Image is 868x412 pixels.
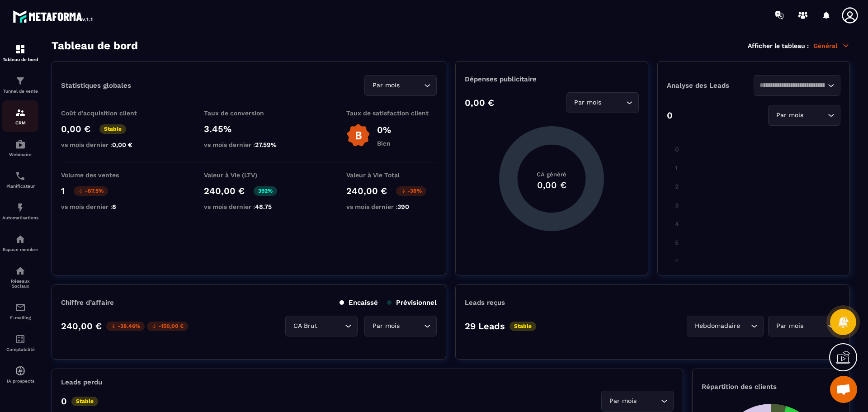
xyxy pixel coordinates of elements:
[204,185,245,196] p: 240,00 €
[15,302,26,313] img: email
[112,141,132,148] span: 0,00 €
[346,109,437,117] p: Taux de satisfaction client
[759,81,826,90] input: Search for option
[2,152,38,157] p: Webinaire
[2,89,38,94] p: Tunnel de vente
[112,203,116,210] span: 8
[465,298,505,307] p: Leads reçus
[61,171,151,179] p: Volume des ventes
[465,97,494,108] p: 0,00 €
[675,239,678,246] tspan: 5
[255,203,272,210] span: 48.75
[2,279,38,289] p: Réseaux Sociaux
[52,39,138,52] h3: Tableau de bord
[396,186,426,196] p: -38%
[14,24,22,31] img: website_grey.svg
[204,123,294,134] p: 3.45%
[61,298,114,307] p: Chiffre d’affaire
[768,105,840,126] div: Search for option
[774,321,805,331] span: Par mois
[61,81,131,90] p: Statistiques globales
[61,378,102,386] p: Leads perdu
[99,124,126,134] p: Stable
[377,140,391,147] p: Bien
[675,258,679,265] tspan: 6
[24,24,102,31] div: Domaine: [DOMAIN_NAME]
[687,316,764,336] div: Search for option
[61,109,151,117] p: Coût d'acquisition client
[675,220,679,227] tspan: 4
[2,215,38,220] p: Automatisations
[61,185,65,196] p: 1
[401,81,422,90] input: Search for option
[572,98,604,108] span: Par mois
[675,202,678,209] tspan: 3
[768,316,840,336] div: Search for option
[103,52,110,60] img: tab_keywords_by_traffic_grey.svg
[2,195,38,227] a: automationsautomationsAutomatisations
[370,81,401,90] span: Par mois
[2,347,38,352] p: Comptabilité
[566,92,639,113] div: Search for option
[106,322,145,331] p: -38.46%
[71,397,98,406] p: Stable
[37,52,44,60] img: tab_domain_overview_orange.svg
[748,42,809,49] p: Afficher le tableau :
[340,298,378,307] p: Encaissé
[61,321,102,331] p: 240,00 €
[364,316,437,336] div: Search for option
[2,37,38,69] a: formationformationTableau de bord
[204,203,294,210] p: vs mois dernier :
[14,14,22,22] img: logo_orange.svg
[397,203,409,210] span: 390
[370,321,401,331] span: Par mois
[675,146,679,153] tspan: 0
[204,109,294,117] p: Taux de conversion
[2,69,38,100] a: formationformationTunnel de vente
[285,316,358,336] div: Search for option
[377,124,391,135] p: 0%
[2,259,38,295] a: social-networksocial-networkRéseaux Sociaux
[387,298,437,307] p: Prévisionnel
[805,321,826,331] input: Search for option
[693,321,742,331] span: Hebdomadaire
[2,57,38,62] p: Tableau de bord
[465,321,505,331] p: 29 Leads
[364,75,437,96] div: Search for option
[702,383,840,391] p: Répartition des clients
[2,315,38,320] p: E-mailing
[47,53,70,59] div: Domaine
[2,132,38,164] a: automationsautomationsWebinaire
[604,98,624,108] input: Search for option
[774,110,805,120] span: Par mois
[2,327,38,359] a: accountantaccountantComptabilité
[401,321,422,331] input: Search for option
[2,120,38,125] p: CRM
[2,379,38,384] p: IA prospects
[15,334,26,345] img: accountant
[15,234,26,245] img: automations
[15,76,26,86] img: formation
[15,265,26,276] img: social-network
[675,164,677,171] tspan: 1
[25,14,44,22] div: v 4.0.25
[255,141,277,148] span: 27.59%
[15,139,26,150] img: automations
[61,141,151,148] p: vs mois dernier :
[15,44,26,55] img: formation
[204,141,294,148] p: vs mois dernier :
[61,203,151,210] p: vs mois dernier :
[15,107,26,118] img: formation
[465,75,638,83] p: Dépenses publicitaire
[346,185,387,196] p: 240,00 €
[2,100,38,132] a: formationformationCRM
[638,396,659,406] input: Search for option
[346,171,437,179] p: Valeur à Vie Total
[509,322,536,331] p: Stable
[805,110,826,120] input: Search for option
[291,321,319,331] span: CA Brut
[667,110,673,121] p: 0
[742,321,749,331] input: Search for option
[13,8,94,24] img: logo
[113,53,138,59] div: Mots-clés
